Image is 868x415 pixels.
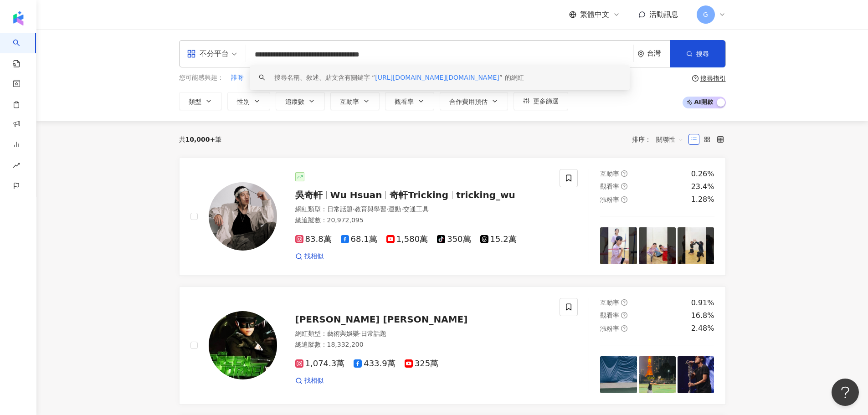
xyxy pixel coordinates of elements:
span: 日常話題 [327,205,353,213]
div: 總追蹤數 ： 20,972,095 [295,216,549,225]
span: tricking_wu [456,190,515,200]
div: 共 筆 [179,136,222,143]
span: 活動訊息 [649,10,678,19]
span: G [703,10,708,20]
button: 性別 [227,92,270,110]
div: 不分平台 [187,46,229,61]
span: 類型 [189,98,201,105]
span: 合作費用預估 [449,98,488,105]
span: 您可能感興趣： [179,73,224,82]
button: 觀看率 [385,92,434,110]
img: post-image [639,227,676,264]
span: 更多篩選 [533,97,559,105]
span: question-circle [621,312,627,318]
span: question-circle [621,325,627,332]
div: 搜尋名稱、敘述、貼文含有關鍵字 “ ” 的網紅 [274,72,524,82]
span: 觀看率 [600,312,619,319]
span: search [259,74,265,81]
span: 吳奇軒 [295,190,323,200]
span: · [386,205,388,213]
img: post-image [678,227,714,264]
span: 互動率 [600,170,619,177]
button: 搜尋 [670,40,725,67]
span: 互動率 [600,299,619,306]
span: question-circle [621,196,627,203]
div: 網紅類型 ： [295,329,549,338]
span: 誰呀 [231,73,244,82]
span: question-circle [621,170,627,177]
div: 搜尋指引 [700,75,726,82]
img: post-image [678,356,714,393]
span: Wu Hsuan [330,190,382,200]
span: 教育與學習 [354,205,386,213]
span: question-circle [621,299,627,306]
span: 433.9萬 [354,359,395,369]
span: 68.1萬 [341,235,377,244]
div: 網紅類型 ： [295,205,549,214]
button: 互動率 [330,92,380,110]
span: 性別 [237,98,250,105]
span: 漲粉率 [600,325,619,332]
div: 23.4% [691,182,714,192]
img: post-image [639,356,676,393]
img: post-image [600,227,637,264]
span: 83.8萬 [295,235,332,244]
span: 交通工具 [403,205,429,213]
span: [PERSON_NAME] [PERSON_NAME] [295,314,468,325]
div: 1.28% [691,195,714,205]
span: 藝術與娛樂 [327,330,359,337]
span: 關聯性 [656,132,683,147]
span: 觀看率 [395,98,414,105]
div: 2.48% [691,323,714,333]
span: 325萬 [405,359,438,369]
span: 互動率 [340,98,359,105]
span: 追蹤數 [285,98,304,105]
span: 找相似 [304,252,324,261]
iframe: Help Scout Beacon - Open [832,379,859,406]
span: question-circle [692,75,699,82]
span: · [359,330,361,337]
span: 找相似 [304,376,324,385]
span: rise [13,156,20,177]
span: 漲粉率 [600,196,619,203]
span: 觀看率 [600,183,619,190]
button: 誰呀 [231,73,244,83]
span: 10,000+ [185,136,216,143]
a: 找相似 [295,376,324,385]
a: KOL Avatar吳奇軒Wu Hsuan奇軒Trickingtricking_wu網紅類型：日常話題·教育與學習·運動·交通工具總追蹤數：20,972,09583.8萬68.1萬1,580萬3... [179,158,726,276]
span: 搜尋 [696,50,709,57]
a: KOL Avatar[PERSON_NAME] [PERSON_NAME]網紅類型：藝術與娛樂·日常話題總追蹤數：18,332,2001,074.3萬433.9萬325萬找相似互動率questi... [179,287,726,405]
span: 運動 [388,205,401,213]
span: · [353,205,354,213]
img: logo icon [11,11,26,26]
div: 0.91% [691,298,714,308]
div: 總追蹤數 ： 18,332,200 [295,340,549,349]
button: 類型 [179,92,222,110]
button: 更多篩選 [514,92,568,110]
span: 15.2萬 [480,235,517,244]
button: 合作費用預估 [440,92,508,110]
span: 1,580萬 [386,235,428,244]
span: environment [637,51,644,57]
img: post-image [600,356,637,393]
button: 追蹤數 [276,92,325,110]
div: 0.26% [691,169,714,179]
span: 1,074.3萬 [295,359,345,369]
span: [URL][DOMAIN_NAME][DOMAIN_NAME] [375,74,499,81]
span: 350萬 [437,235,471,244]
span: · [401,205,403,213]
div: 台灣 [647,50,670,57]
div: 16.8% [691,311,714,321]
span: appstore [187,49,196,58]
span: 奇軒Tricking [390,190,448,200]
a: 找相似 [295,252,324,261]
span: question-circle [621,183,627,190]
div: 排序： [632,132,688,147]
span: 繁體中文 [580,10,609,20]
img: KOL Avatar [209,311,277,379]
span: 日常話題 [361,330,386,337]
img: KOL Avatar [209,182,277,251]
a: search [13,33,31,68]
